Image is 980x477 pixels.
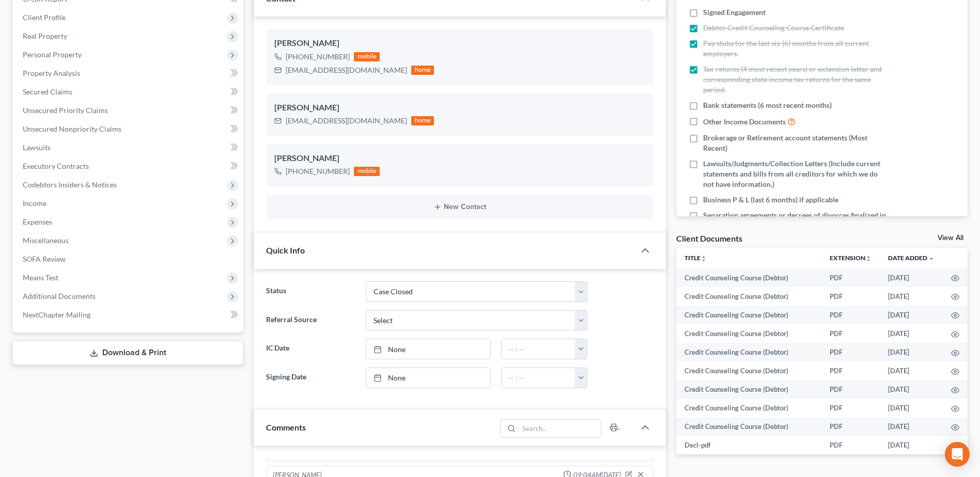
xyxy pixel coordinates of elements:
[821,436,880,455] td: PDF
[880,324,943,343] td: [DATE]
[821,418,880,436] td: PDF
[261,368,360,388] label: Signing Date
[23,273,58,282] span: Means Test
[14,64,243,83] a: Property Analysis
[880,436,943,455] td: [DATE]
[676,418,821,436] td: Credit Counseling Course (Debtor)
[888,254,935,262] a: Date Added expand_more
[676,361,821,380] td: Credit Counseling Course (Debtor)
[23,69,80,77] span: Property Analysis
[676,399,821,418] td: Credit Counseling Course (Debtor)
[703,133,886,153] span: Brokerage or Retirement account statements (Most Recent)
[502,339,575,359] input: -- : --
[266,422,306,432] span: Comments
[23,236,69,245] span: Miscellaneous
[880,343,943,361] td: [DATE]
[676,233,742,244] div: Client Documents
[261,339,360,359] label: IC Date
[880,399,943,418] td: [DATE]
[261,310,360,331] label: Referral Source
[23,31,67,40] span: Real Property
[519,420,601,437] input: Search...
[938,234,963,242] a: View All
[676,324,821,343] td: Credit Counseling Course (Debtor)
[676,306,821,324] td: Credit Counseling Course (Debtor)
[286,52,350,62] div: [PHONE_NUMBER]
[703,23,844,33] span: Debtor Credit Counseling Course Certificate
[23,143,51,152] span: Lawsuits
[880,306,943,324] td: [DATE]
[14,250,243,268] a: SOFA Review
[865,256,872,262] i: unfold_more
[821,324,880,343] td: PDF
[701,256,707,262] i: unfold_more
[274,203,645,211] button: New Contact
[676,343,821,361] td: Credit Counseling Course (Debtor)
[14,120,243,138] a: Unsecured Nonpriority Claims
[23,310,90,319] span: NextChapter Mailing
[14,83,243,101] a: Secured Claims
[821,399,880,418] td: PDF
[821,343,880,361] td: PDF
[703,195,838,205] span: Business P & L (last 6 months) if applicable
[274,37,645,50] div: [PERSON_NAME]
[23,162,89,170] span: Executory Contracts
[23,199,46,208] span: Income
[411,66,434,75] div: home
[703,158,886,189] span: Lawsuits/Judgments/Collection Letters (Include current statements and bills from all creditors fo...
[703,117,786,127] span: Other Income Documents
[821,287,880,306] td: PDF
[880,361,943,380] td: [DATE]
[366,339,490,359] a: None
[366,368,490,388] a: None
[23,106,108,115] span: Unsecured Priority Claims
[23,124,121,133] span: Unsecured Nonpriority Claims
[685,254,707,262] a: Titleunfold_more
[411,116,434,125] div: home
[23,292,96,300] span: Additional Documents
[502,368,575,388] input: -- : --
[261,281,360,302] label: Status
[703,7,766,18] span: Signed Engagement
[14,306,243,324] a: NextChapter Mailing
[676,268,821,287] td: Credit Counseling Course (Debtor)
[928,256,935,262] i: expand_more
[274,152,645,165] div: [PERSON_NAME]
[821,380,880,399] td: PDF
[821,268,880,287] td: PDF
[676,380,821,399] td: Credit Counseling Course (Debtor)
[266,245,305,255] span: Quick Info
[821,306,880,324] td: PDF
[354,52,380,61] div: mobile
[703,38,886,59] span: Pay stubs for the last six (6) months from all current employers.
[880,418,943,436] td: [DATE]
[23,180,117,189] span: Codebtors Insiders & Notices
[703,64,886,95] span: Tax returns (4 most recent years) or extension letter and corresponding state income tax returns ...
[880,268,943,287] td: [DATE]
[286,166,350,177] div: [PHONE_NUMBER]
[821,361,880,380] td: PDF
[286,116,407,126] div: [EMAIL_ADDRESS][DOMAIN_NAME]
[23,50,82,59] span: Personal Property
[23,217,52,226] span: Expenses
[274,102,645,114] div: [PERSON_NAME]
[23,13,66,22] span: Client Profile
[12,341,243,365] a: Download & Print
[703,100,832,110] span: Bank statements (6 most recent months)
[676,436,821,455] td: Decl-pdf
[14,138,243,157] a: Lawsuits
[14,157,243,176] a: Executory Contracts
[676,287,821,306] td: Credit Counseling Course (Debtor)
[23,87,72,96] span: Secured Claims
[880,380,943,399] td: [DATE]
[14,101,243,120] a: Unsecured Priority Claims
[945,442,970,467] div: Open Intercom Messenger
[354,167,380,176] div: mobile
[23,255,66,263] span: SOFA Review
[286,65,407,75] div: [EMAIL_ADDRESS][DOMAIN_NAME]
[830,254,872,262] a: Extensionunfold_more
[703,210,886,231] span: Separation agreements or decrees of divorces finalized in the past 2 years
[880,287,943,306] td: [DATE]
